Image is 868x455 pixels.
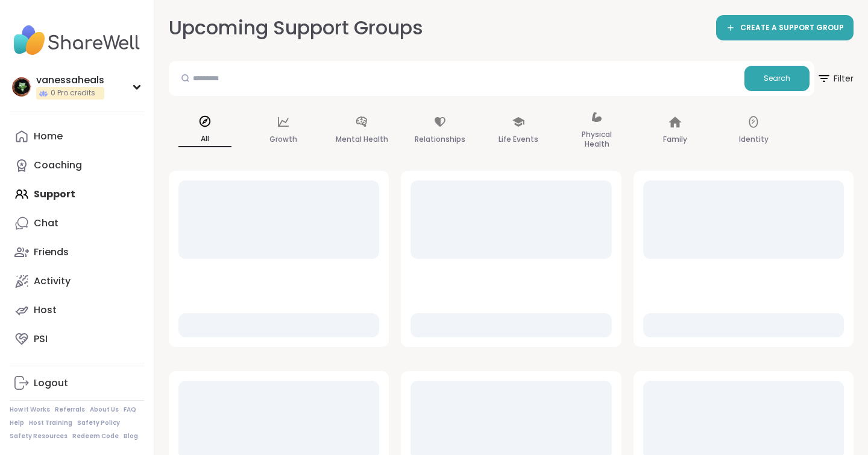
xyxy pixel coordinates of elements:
[124,406,136,414] a: FAQ
[498,132,538,147] p: Life Events
[55,406,85,414] a: Referrals
[570,127,623,151] p: Physical Health
[10,238,144,267] a: Friends
[269,132,297,147] p: Growth
[10,151,144,180] a: Coaching
[744,66,810,91] button: Search
[10,419,24,427] a: Help
[10,325,144,354] a: PSI
[817,61,854,96] button: Filter
[10,406,50,414] a: How It Works
[764,73,790,84] span: Search
[77,419,120,427] a: Safety Policy
[34,304,57,317] div: Host
[10,209,144,238] a: Chat
[817,64,854,93] span: Filter
[415,132,465,147] p: Relationships
[10,432,68,441] a: Safety Resources
[34,217,58,230] div: Chat
[29,419,72,427] a: Host Training
[36,74,104,87] div: vanessaheals
[10,369,144,398] a: Logout
[10,19,144,62] img: ShareWell Nav Logo
[34,159,82,172] div: Coaching
[34,246,69,259] div: Friends
[663,132,687,147] p: Family
[72,432,119,441] a: Redeem Code
[12,77,31,97] img: vanessaheals
[169,14,423,42] h2: Upcoming Support Groups
[740,23,844,33] span: CREATE A SUPPORT GROUP
[10,267,144,296] a: Activity
[34,275,71,288] div: Activity
[124,432,138,441] a: Blog
[34,377,68,390] div: Logout
[716,15,854,40] a: CREATE A SUPPORT GROUP
[90,406,119,414] a: About Us
[51,88,95,98] span: 0 Pro credits
[34,130,63,143] div: Home
[34,332,48,346] div: PSI
[336,132,388,147] p: Mental Health
[739,132,769,147] p: Identity
[178,132,231,147] p: All
[10,122,144,151] a: Home
[10,296,144,325] a: Host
